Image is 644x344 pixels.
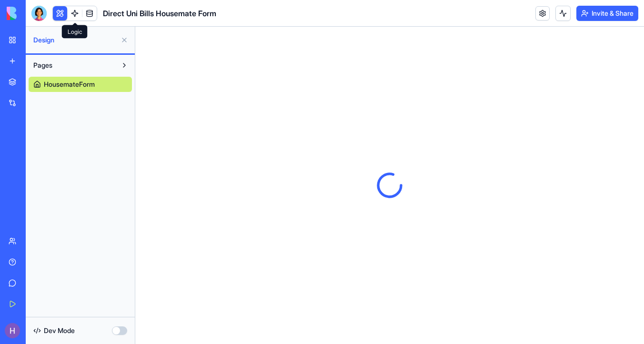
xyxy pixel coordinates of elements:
[62,25,88,39] div: Logic
[29,77,132,92] a: HousemateForm
[576,6,638,21] button: Invite & Share
[5,323,20,338] img: ACg8ocKWPS7NR9x9gQtPQIeor_d5VxETxT0FuEwPrYpzgAhOPQl2BNQ=s96-c
[44,80,95,89] span: HousemateForm
[33,61,52,70] span: Pages
[33,35,117,45] span: Design
[29,58,117,73] button: Pages
[103,8,216,19] span: Direct Uni Bills Housemate Form
[7,7,66,20] img: logo
[44,326,75,335] span: Dev Mode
